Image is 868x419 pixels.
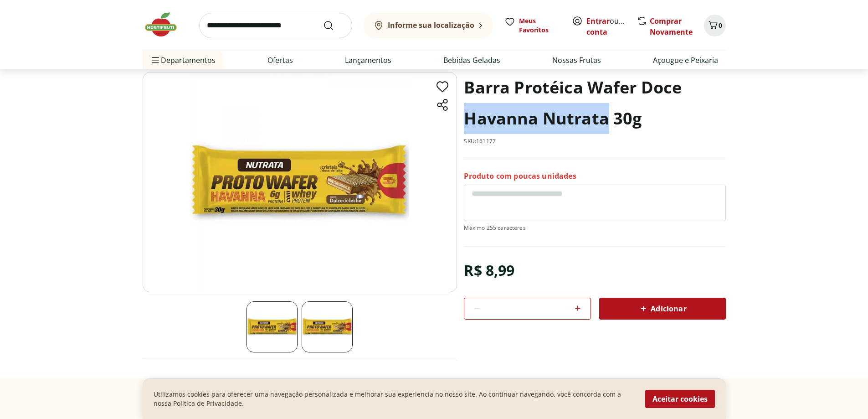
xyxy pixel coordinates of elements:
img: Principal [302,301,353,352]
h1: Barra Protéica Wafer Doce Havanna Nutrata 30g [464,72,725,134]
button: Adicionar [599,298,726,320]
a: Entrar [586,16,610,26]
span: 0 [719,21,722,30]
b: Informe sua localização [388,20,474,30]
p: SKU: 161177 [464,138,496,145]
img: Hortifruti [143,11,188,38]
a: Bebidas Geladas [443,55,500,66]
a: Lançamentos [345,55,391,66]
img: Principal [143,72,457,292]
a: Nossas Frutas [552,55,601,66]
button: Informe sua localização [363,13,493,38]
button: Carrinho [704,15,726,36]
button: Submit Search [323,20,345,31]
button: Aceitar cookies [645,390,715,408]
img: Principal [247,301,298,352]
a: Açougue e Peixaria [653,55,718,66]
span: Meus Favoritos [519,16,561,35]
div: R$ 8,99 [464,258,514,283]
span: Departamentos [150,49,216,71]
a: Criar conta [586,16,637,37]
p: Utilizamos cookies para oferecer uma navegação personalizada e melhorar sua experiencia no nosso ... [154,390,634,408]
a: Ofertas [267,55,293,66]
button: Menu [150,49,161,71]
span: Adicionar [638,303,686,314]
a: Meus Favoritos [504,16,561,35]
span: ou [586,16,627,37]
input: search [199,13,352,38]
p: Produto com poucas unidades [464,171,576,181]
a: Comprar Novamente [650,16,693,37]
